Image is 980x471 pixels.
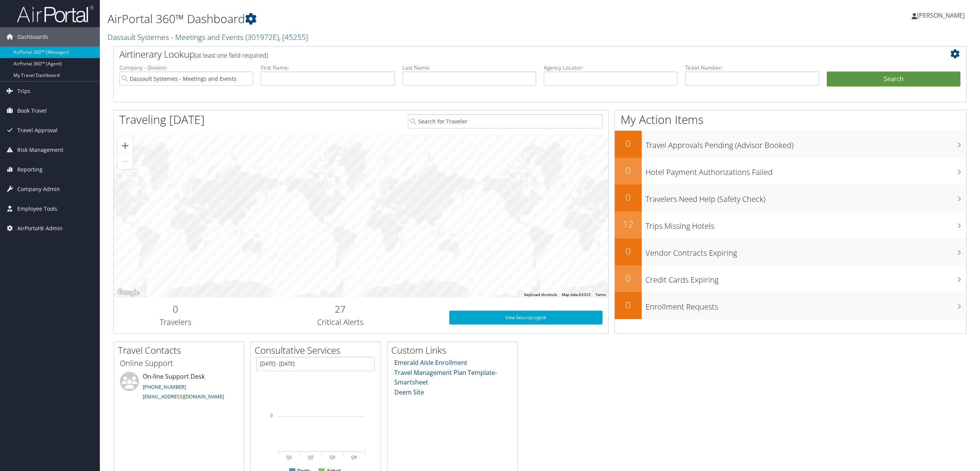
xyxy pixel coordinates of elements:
[118,138,133,153] button: Zoom in
[195,51,268,60] span: (at least one field required)
[615,238,966,265] a: 0Vendor Contracts Expiring
[917,11,965,20] span: [PERSON_NAME]
[261,64,394,72] label: First Name:
[118,154,133,169] button: Zoom out
[17,82,30,101] span: Trips
[615,185,966,211] a: 0Travelers Need Help (Safety Check)
[646,163,966,178] h3: Hotel Payment Authorizations Failed
[351,455,357,459] text: Q4
[116,288,141,298] a: Open this area in Google Maps (opens a new window)
[912,4,972,27] a: [PERSON_NAME]
[143,393,224,400] a: [EMAIL_ADDRESS][DOMAIN_NAME]
[243,303,438,316] h2: 27
[17,219,63,238] span: AirPortal® Admin
[143,383,186,390] a: [PHONE_NUMBER]
[329,455,335,459] text: Q3
[108,32,308,42] a: Dassault Systemes - Meetings and Events
[17,180,60,199] span: Company Admin
[615,271,642,285] h2: 0
[308,455,314,459] text: Q2
[120,358,238,369] h3: Online Support
[615,298,642,311] h2: 0
[119,303,232,316] h2: 0
[119,64,253,72] label: Company - Division:
[245,32,279,42] span: ( 301972E )
[270,413,273,418] tspan: 0
[615,211,966,238] a: 12Trips Missing Hotels
[243,317,438,328] h3: Critical Alerts
[615,131,966,158] a: 0Travel Approvals Pending (Advisor Booked)
[17,199,57,218] span: Employee Tools
[615,191,642,204] h2: 0
[116,288,141,298] img: Google
[615,164,642,177] h2: 0
[615,158,966,185] a: 0Hotel Payment Authorizations Failed
[615,245,642,258] h2: 0
[391,344,517,357] h2: Custom Links
[827,72,960,87] button: Search
[646,298,966,312] h3: Enrollment Requests
[394,358,467,367] a: Emerald Aisle Enrollment
[615,265,966,292] a: 0Credit Cards Expiring
[595,293,606,297] a: Terms (opens in new tab)
[408,114,603,128] input: Search for Traveler
[544,64,677,72] label: Agency Locator:
[116,372,242,403] li: On-line Support Desk
[646,136,966,151] h3: Travel Approvals Pending (Advisor Booked)
[646,190,966,205] h3: Travelers Need Help (Safety Check)
[17,121,58,140] span: Travel Approval
[255,344,381,357] h2: Consultative Services
[17,101,47,120] span: Book Travel
[394,388,424,396] a: Deem Site
[17,27,48,47] span: Dashboards
[449,311,603,325] a: View SecurityLogic®
[119,112,205,128] h1: Traveling [DATE]
[615,292,966,319] a: 0Enrollment Requests
[646,217,966,231] h3: Trips Missing Hotels
[562,293,591,297] span: Map data ©2025
[646,271,966,285] h3: Credit Cards Expiring
[286,455,292,459] text: Q1
[119,48,889,61] h2: Airtinerary Lookup
[615,137,642,150] h2: 0
[402,64,536,72] label: Last Name:
[108,11,684,27] h1: AirPortal 360™ Dashboard
[394,368,497,387] a: Travel Management Plan Template- Smartsheet
[119,317,232,328] h3: Travelers
[685,64,819,72] label: Ticket Number:
[646,244,966,258] h3: Vendor Contracts Expiring
[279,32,308,42] span: , [ 45255 ]
[615,218,642,231] h2: 12
[615,112,966,128] h1: My Action Items
[17,160,43,179] span: Reporting
[17,5,94,23] img: airportal-logo.png
[524,292,557,298] button: Keyboard shortcuts
[118,344,244,357] h2: Travel Contacts
[17,140,63,160] span: Risk Management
